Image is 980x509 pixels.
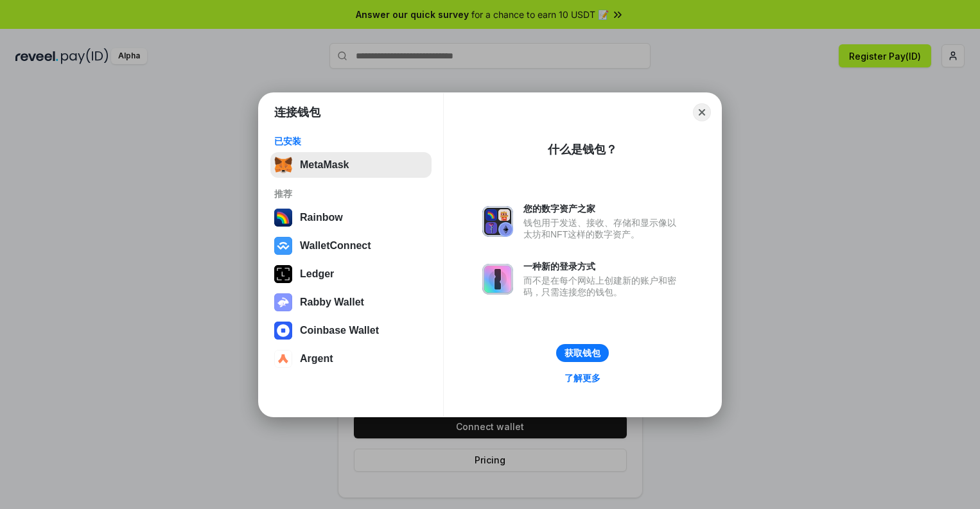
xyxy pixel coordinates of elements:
div: Rabby Wallet [300,297,364,308]
div: 获取钱包 [564,347,600,359]
div: 钱包用于发送、接收、存储和显示像以太坊和NFT这样的数字资产。 [523,217,683,240]
div: Argent [300,353,333,365]
button: Rabby Wallet [270,289,432,315]
img: svg+xml,%3Csvg%20xmlns%3D%22http%3A%2F%2Fwww.w3.org%2F2000%2Fsvg%22%20fill%3D%22none%22%20viewBox... [482,206,513,237]
img: svg+xml,%3Csvg%20xmlns%3D%22http%3A%2F%2Fwww.w3.org%2F2000%2Fsvg%22%20fill%3D%22none%22%20viewBox... [274,293,292,311]
div: 而不是在每个网站上创建新的账户和密码，只需连接您的钱包。 [523,275,683,298]
button: Close [693,103,711,121]
div: MetaMask [300,159,349,171]
div: Rainbow [300,212,343,223]
h1: 连接钱包 [274,105,320,120]
button: Ledger [270,261,432,287]
div: 一种新的登录方式 [523,261,683,272]
button: MetaMask [270,152,432,178]
div: Coinbase Wallet [300,325,379,336]
img: svg+xml,%3Csvg%20xmlns%3D%22http%3A%2F%2Fwww.w3.org%2F2000%2Fsvg%22%20width%3D%2228%22%20height%3... [274,265,292,283]
img: svg+xml,%3Csvg%20width%3D%2228%22%20height%3D%2228%22%20viewBox%3D%220%200%2028%2028%22%20fill%3D... [274,237,292,255]
img: svg+xml,%3Csvg%20width%3D%2228%22%20height%3D%2228%22%20viewBox%3D%220%200%2028%2028%22%20fill%3D... [274,322,292,340]
div: 已安装 [274,135,428,147]
button: Rainbow [270,205,432,230]
a: 了解更多 [557,370,608,386]
div: 什么是钱包？ [548,142,617,157]
div: 您的数字资产之家 [523,203,683,214]
img: svg+xml,%3Csvg%20fill%3D%22none%22%20height%3D%2233%22%20viewBox%3D%220%200%2035%2033%22%20width%... [274,156,292,174]
div: 推荐 [274,188,428,200]
img: svg+xml,%3Csvg%20width%3D%22120%22%20height%3D%22120%22%20viewBox%3D%220%200%20120%20120%22%20fil... [274,209,292,227]
button: Coinbase Wallet [270,318,432,343]
button: 获取钱包 [556,344,609,362]
button: Argent [270,346,432,372]
div: WalletConnect [300,240,371,252]
img: svg+xml,%3Csvg%20width%3D%2228%22%20height%3D%2228%22%20viewBox%3D%220%200%2028%2028%22%20fill%3D... [274,350,292,368]
button: WalletConnect [270,233,432,259]
img: svg+xml,%3Csvg%20xmlns%3D%22http%3A%2F%2Fwww.w3.org%2F2000%2Fsvg%22%20fill%3D%22none%22%20viewBox... [482,264,513,295]
div: Ledger [300,268,334,280]
div: 了解更多 [564,372,600,384]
